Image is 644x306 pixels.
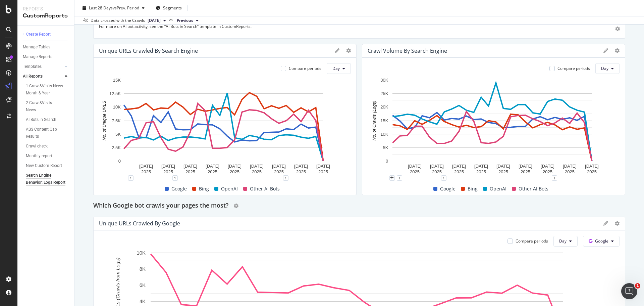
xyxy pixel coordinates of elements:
[452,164,466,169] text: [DATE]
[183,164,197,169] text: [DATE]
[615,27,620,31] div: gear
[93,201,228,211] h2: Which Google bot crawls your pages the most?
[498,169,508,174] text: 2025
[289,65,321,71] div: Compare periods
[583,236,620,247] button: Google
[206,164,219,169] text: [DATE]
[516,238,548,244] div: Compare periods
[145,16,169,25] button: [DATE]
[26,172,69,186] a: Search Engine Behavior: Logs Report
[26,116,56,123] div: AI Bots in Search
[140,266,146,272] text: 8K
[148,17,161,24] span: 2025 Aug. 31st
[430,164,444,169] text: [DATE]
[318,169,328,174] text: 2025
[26,162,62,169] div: New Custom Report
[432,169,442,174] text: 2025
[26,152,52,160] div: Monthly report
[109,91,121,96] text: 12.5K
[368,47,447,54] div: Crawl Volume By Search Engine
[99,24,620,29] p: For more on AI bot activity, see the “AI Bots in Search” template in CustomReports.
[587,169,597,174] text: 2025
[372,100,377,140] text: No. of Crawls (Logs)
[113,104,121,110] text: 10K
[585,164,599,169] text: [DATE]
[26,99,69,114] a: 2 Crawl&Visits News
[128,175,133,181] div: 1
[23,31,69,38] a: + Create Report
[519,185,548,193] span: Other AI Bots
[565,169,575,174] text: 2025
[397,175,402,181] div: 1
[468,185,478,193] span: Bing
[595,238,608,244] span: Google
[80,3,147,13] button: Last 28 DaysvsPrev. Period
[199,185,209,193] span: Bing
[250,164,264,169] text: [DATE]
[595,63,620,74] button: Day
[23,73,43,80] div: All Reports
[118,159,121,164] text: 0
[221,185,238,193] span: OpenAI
[543,169,552,174] text: 2025
[26,83,65,97] div: 1 Crawl&Visits News Month & Year
[553,236,578,247] button: Day
[23,31,51,38] div: + Create Report
[380,78,388,83] text: 30K
[23,53,69,60] a: Manage Reports
[140,298,146,304] text: 4K
[26,116,69,123] a: AI Bots in Search
[26,143,48,150] div: Crawl check
[557,65,590,71] div: Compare periods
[380,118,388,123] text: 15K
[141,169,151,174] text: 2025
[26,83,69,97] a: 1 Crawl&Visits News Month & Year
[296,169,306,174] text: 2025
[519,164,532,169] text: [DATE]
[228,164,241,169] text: [DATE]
[327,63,351,74] button: Day
[153,3,184,13] button: Segments
[332,65,340,71] span: Day
[93,44,357,195] div: Unique URLs Crawled By Search EngineCompare periodsDayA chart.111GoogleBingOpenAIOther AI Bots
[368,77,617,178] svg: A chart.
[362,44,625,195] div: Crawl Volume By Search EngineCompare periodsDayA chart.111GoogleBingOpenAIOther AI Bots
[185,169,195,174] text: 2025
[112,118,121,123] text: 7.5K
[250,185,280,193] span: Other AI Bots
[113,78,121,83] text: 15K
[294,164,308,169] text: [DATE]
[171,185,187,193] span: Google
[474,164,488,169] text: [DATE]
[23,73,63,80] a: All Reports
[208,169,217,174] text: 2025
[383,145,388,150] text: 5K
[26,152,69,160] a: Monthly report
[99,220,180,227] div: Unique URLs Crawled By Google
[26,143,69,150] a: Crawl check
[621,283,637,299] iframe: Intercom live chat
[23,44,50,51] div: Manage Tables
[99,77,348,178] svg: A chart.
[559,238,567,244] span: Day
[112,145,121,150] text: 2.5K
[23,5,69,12] div: Reports
[89,5,113,11] span: Last 28 Days
[601,65,608,71] span: Day
[380,104,388,110] text: 20K
[140,282,146,288] text: 6K
[230,169,239,174] text: 2025
[26,126,64,140] div: ASS Content Gap Results
[389,175,395,181] div: plus
[408,164,422,169] text: [DATE]
[163,5,182,11] span: Segments
[410,169,420,174] text: 2025
[139,164,153,169] text: [DATE]
[380,131,388,136] text: 10K
[26,126,69,140] a: ASS Content Gap Results
[174,16,201,25] button: Previous
[635,283,640,289] span: 1
[440,185,455,193] span: Google
[454,169,464,174] text: 2025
